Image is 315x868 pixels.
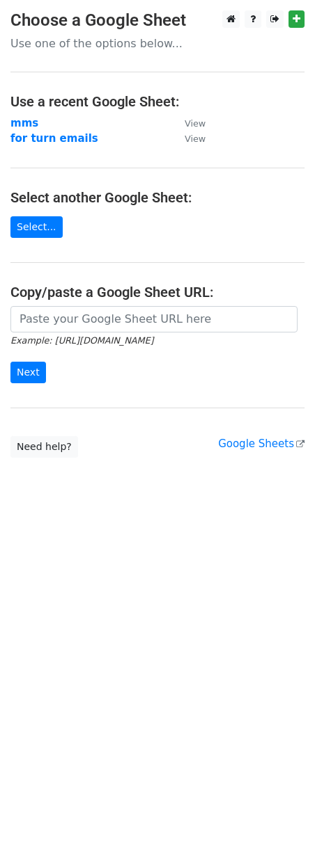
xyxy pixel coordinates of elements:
input: Paste your Google Sheet URL here [10,306,298,332]
a: Google Sheets [218,437,305,450]
a: View [171,117,206,129]
small: Example: [URL][DOMAIN_NAME] [10,335,153,346]
a: Need help? [10,436,78,458]
small: View [185,134,206,144]
a: for turn emails [10,132,98,145]
a: mms [10,117,38,129]
h4: Select another Google Sheet: [10,189,305,206]
h3: Choose a Google Sheet [10,10,305,31]
a: View [171,132,206,145]
h4: Copy/paste a Google Sheet URL: [10,284,305,300]
h4: Use a recent Google Sheet: [10,93,305,110]
small: View [185,118,206,129]
input: Next [10,362,46,383]
p: Use one of the options below... [10,36,305,51]
a: Select... [10,216,63,238]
